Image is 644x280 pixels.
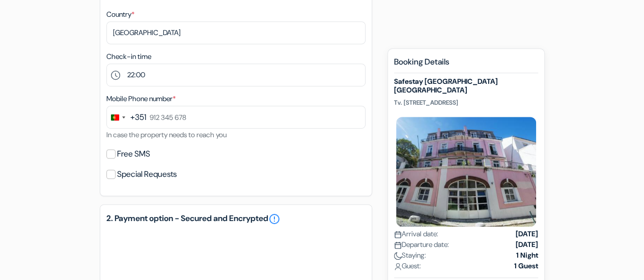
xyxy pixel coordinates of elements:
[117,147,150,161] label: Free SMS
[130,111,146,123] div: +351
[394,231,402,238] img: calendar.svg
[106,213,366,225] h5: 2. Payment option - Secured and Encrypted
[394,252,402,260] img: moon.svg
[106,9,134,20] label: Country
[106,94,176,104] label: Mobile Phone number
[394,239,449,250] span: Departure date:
[394,77,538,95] h5: Safestay [GEOGRAPHIC_DATA] [GEOGRAPHIC_DATA]
[394,57,538,73] h5: Booking Details
[394,263,402,270] img: user_icon.svg
[106,106,366,129] input: 912 345 678
[268,213,281,225] a: error_outline
[514,261,538,271] strong: 1 Guest
[394,261,421,271] span: Guest:
[117,167,177,181] label: Special Requests
[516,250,538,261] strong: 1 Night
[394,250,426,261] span: Staying:
[394,241,402,249] img: calendar.svg
[394,99,538,107] p: Tv. [STREET_ADDRESS]
[106,130,227,139] small: In case the property needs to reach you
[394,229,438,239] span: Arrival date:
[516,229,538,239] strong: [DATE]
[107,106,146,128] button: Change country, selected Portugal (+351)
[106,51,151,62] label: Check-in time
[516,239,538,250] strong: [DATE]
